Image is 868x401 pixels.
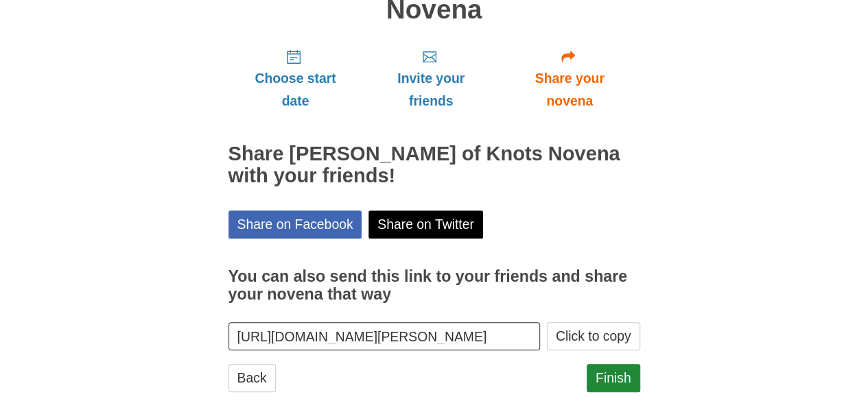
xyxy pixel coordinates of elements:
a: Share on Twitter [368,210,483,239]
h3: You can also send this link to your friends and share your novena that way [228,268,640,303]
span: Invite your friends [376,67,485,112]
a: Invite your friends [362,38,499,119]
a: Finish [587,364,640,392]
a: Share your novena [500,38,640,119]
a: Back [228,364,276,392]
a: Share on Facebook [228,210,362,239]
button: Click to copy [547,322,640,350]
span: Choose start date [242,67,349,112]
h2: Share [PERSON_NAME] of Knots Novena with your friends! [228,143,640,187]
a: Choose start date [228,38,363,119]
span: Share your novena [513,67,626,112]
